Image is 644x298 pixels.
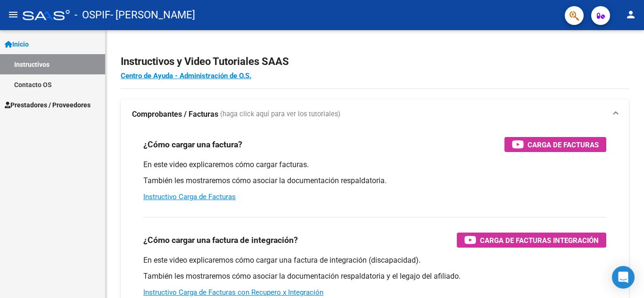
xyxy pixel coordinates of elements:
mat-expansion-panel-header: Comprobantes / Facturas (haga click aquí para ver los tutoriales) [121,99,629,129]
span: Carga de Facturas Integración [480,234,599,246]
span: - OSPIF [74,5,110,25]
h3: ¿Cómo cargar una factura? [143,138,242,151]
strong: Comprobantes / Facturas [132,109,218,120]
a: Instructivo Carga de Facturas [143,193,236,201]
mat-icon: person [625,9,636,20]
h2: Instructivos y Video Tutoriales SAAS [121,53,629,71]
div: Open Intercom Messenger [612,266,635,289]
p: También les mostraremos cómo asociar la documentación respaldatoria. [143,176,606,186]
p: También les mostraremos cómo asociar la documentación respaldatoria y el legajo del afiliado. [143,271,606,282]
mat-icon: menu [8,9,19,20]
p: En este video explicaremos cómo cargar una factura de integración (discapacidad). [143,255,606,266]
span: (haga click aquí para ver los tutoriales) [220,109,340,120]
button: Carga de Facturas Integración [457,233,606,248]
span: - [PERSON_NAME] [110,5,195,25]
p: En este video explicaremos cómo cargar facturas. [143,160,606,170]
h3: ¿Cómo cargar una factura de integración? [143,234,298,247]
span: Inicio [5,39,29,49]
a: Instructivo Carga de Facturas con Recupero x Integración [143,288,323,297]
span: Prestadores / Proveedores [5,100,91,110]
span: Carga de Facturas [528,139,599,151]
button: Carga de Facturas [504,137,606,152]
a: Centro de Ayuda - Administración de O.S. [121,72,251,80]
